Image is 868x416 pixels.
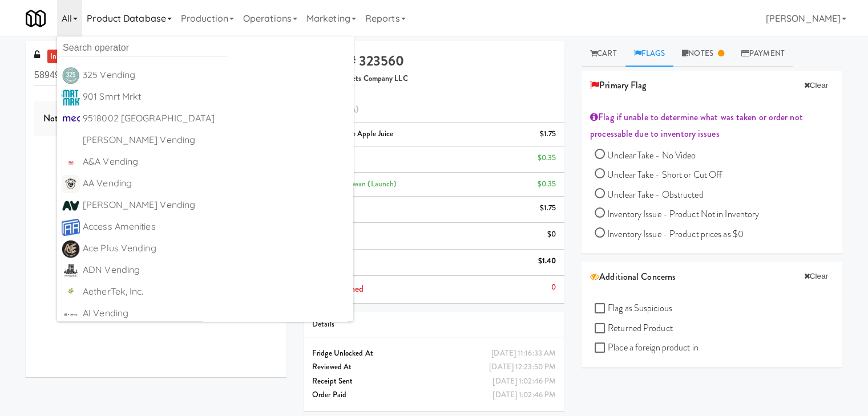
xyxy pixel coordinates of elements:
[62,110,80,128] img: pbzj0xqistzv78rw17gh.jpg
[590,77,646,94] span: Primary Flag
[540,201,556,215] div: $1.75
[62,305,80,323] img: ck9lluqwz49r4slbytpm.png
[43,112,84,125] span: Not found.
[83,67,349,84] div: 325 Vending
[62,240,80,258] img: fg1tdwzclvcgadomhdtp.png
[62,218,80,236] img: kgvx9ubdnwdmesdqrgmd.png
[34,65,278,86] input: Search vision orders
[595,170,605,180] input: Unclear Take - Short or Cut Off
[540,127,556,141] div: $1.75
[83,175,349,192] div: AA Vending
[312,374,556,389] div: Receipt Sent
[312,75,556,83] h5: Family Markets Company LLC
[83,153,349,170] div: A&A Vending
[62,197,80,215] img: ucvciuztr6ofmmudrk1o.png
[62,153,80,172] img: q2obotf9n3qqirn9vbvw.jpg
[538,177,556,191] div: $0.35
[62,175,80,193] img: dcdxvmg3yksh6usvjplj.png
[62,283,80,301] img: wikircranfrz09drhcio.png
[551,280,556,295] div: 0
[538,151,556,165] div: $0.35
[491,346,556,361] div: [DATE] 11:16:33 AM
[607,188,704,201] span: Unclear Take - Obstructed
[595,304,608,313] input: Flag as Suspicious
[625,41,674,67] a: Flags
[489,360,556,374] div: [DATE] 12:23:50 PM
[312,54,556,68] h4: Order # 323560
[607,227,744,240] span: Inventory Issue - Product prices as $0
[798,268,834,285] button: Clear
[62,67,80,85] img: kbrytollda43ilh6wexs.png
[83,262,349,279] div: ADN Vending
[608,321,673,335] span: Returned Product
[607,149,696,162] span: Unclear Take - No Video
[83,305,349,322] div: AI Vending
[608,301,672,315] span: Flag as Suspicious
[83,283,349,300] div: AetherTek, Inc.
[83,88,349,105] div: 901 Smrt Mrkt
[590,109,834,142] div: Flag if unable to determine what was taken or order not processable due to inventory issues
[62,88,80,107] img: ir0uzeqxfph1lfkm2qud.jpg
[595,209,605,219] input: Inventory Issue - Product Not in Inventory
[47,50,71,64] a: inbox
[547,227,556,242] div: $0
[582,41,625,67] a: Cart
[26,9,46,28] img: Micromart
[317,128,393,139] span: Apple & Eve Apple Juice
[590,268,676,286] span: Additional Concerns
[595,190,605,200] input: Unclear Take - Obstructed
[62,262,80,280] img: btfbkppilgpqn7n9svkz.png
[607,207,759,221] span: Inventory Issue - Product Not in Inventory
[312,360,556,374] div: Reviewed At
[538,254,556,268] div: $1.40
[312,346,556,361] div: Fridge Unlocked At
[312,388,556,402] div: Order Paid
[595,150,605,161] input: Unclear Take - No Video
[492,388,556,402] div: [DATE] 1:02:46 PM
[83,240,349,257] div: Ace Plus Vending
[83,110,349,127] div: 9518002 [GEOGRAPHIC_DATA]
[312,317,556,332] div: Details
[595,344,608,353] input: Place a foreign product in
[83,132,349,149] div: [PERSON_NAME] Vending
[673,41,733,67] a: Notes
[595,324,608,333] input: Returned Product
[608,341,699,354] span: Place a foreign product in
[83,218,349,235] div: Access Amenities
[798,77,834,94] button: Clear
[595,229,605,239] input: Inventory Issue - Product prices as $0
[607,168,722,181] span: Unclear Take - Short or Cut Off
[492,374,556,389] div: [DATE] 1:02:46 PM
[733,41,793,67] a: Payment
[57,39,228,56] input: Search operator
[62,132,80,150] img: ACwAAAAAAQABAAACADs=
[317,178,397,189] span: 20% Off Rowan (launch)
[83,197,349,214] div: [PERSON_NAME] Vending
